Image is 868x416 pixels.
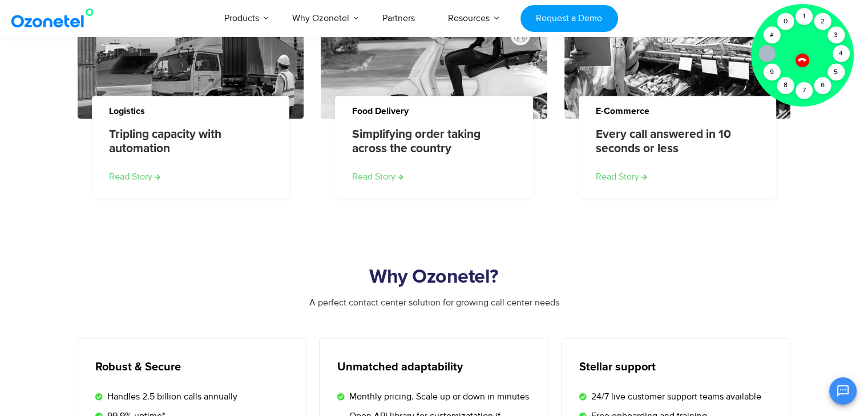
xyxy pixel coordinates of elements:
[763,27,780,44] div: #
[763,64,780,81] div: 9
[588,390,761,403] span: 24/7 live customer support teams available
[777,13,794,30] div: 0
[814,13,831,30] div: 2
[104,390,237,403] span: Handles 2.5 billion calls annually
[814,77,831,94] div: 6
[579,361,776,373] h5: Stellar support
[95,361,292,373] h5: Robust & Secure
[833,45,850,62] div: 4
[829,377,857,405] button: Open chat
[92,92,304,116] div: Logistics
[352,127,509,156] a: Simplifying order taking across the country
[78,266,791,289] h2: Why Ozonetel?
[796,8,813,25] div: 1
[796,82,813,99] div: 7
[109,170,160,183] a: Read more about Tripling capacity with automation
[337,361,534,373] h5: Unmatched adaptability
[596,170,647,183] a: Read more about Every call answered in 10 seconds or less
[520,5,618,32] a: Request a Demo
[827,64,845,81] div: 5
[777,77,794,94] div: 8
[352,170,403,183] a: Read more about Simplifying order taking across the country
[346,390,529,403] span: Monthly pricing. Scale up or down in minutes
[596,127,753,156] a: Every call answered in 10 seconds or less
[309,297,559,308] span: A perfect contact center solution for growing call center needs
[827,27,845,44] div: 3
[109,127,266,156] a: Tripling capacity with automation
[335,92,547,116] div: Food Delivery
[579,92,791,116] div: E-commerce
